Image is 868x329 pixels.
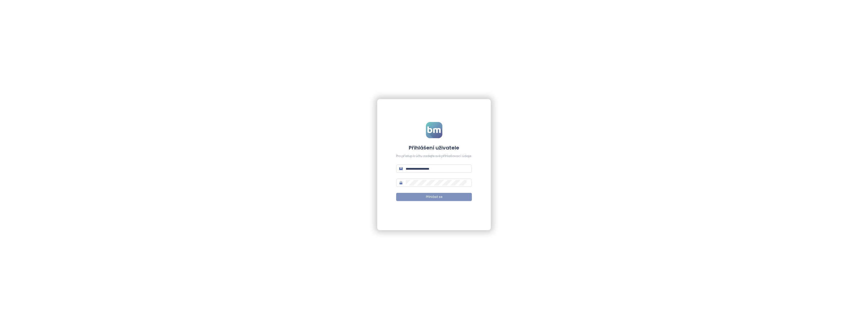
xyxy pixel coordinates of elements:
[399,167,403,170] span: mail
[399,181,403,185] span: lock
[396,193,472,201] button: Přihlásit se
[426,122,442,138] img: logo
[396,154,472,159] div: Pro přístup k účtu zadejte své přihlašovací údaje.
[426,195,442,199] span: Přihlásit se
[396,144,472,151] h4: Přihlášení uživatele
